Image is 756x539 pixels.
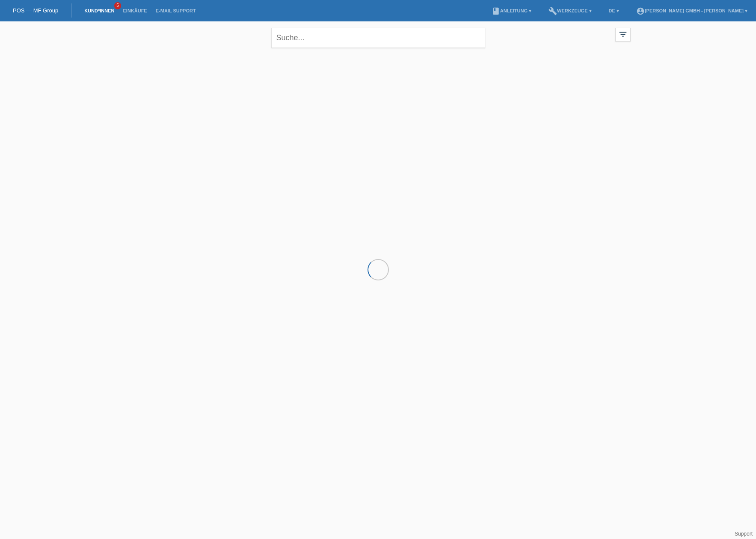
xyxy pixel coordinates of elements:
a: bookAnleitung ▾ [487,8,536,13]
i: build [548,7,557,15]
span: 5 [114,2,121,9]
a: Kund*innen [80,8,119,13]
i: book [492,7,500,15]
i: filter_list [618,30,628,39]
a: account_circle[PERSON_NAME] GmbH - [PERSON_NAME] ▾ [632,8,752,13]
a: buildWerkzeuge ▾ [544,8,596,13]
a: DE ▾ [605,8,623,13]
a: Support [735,531,753,537]
a: POS — MF Group [13,7,58,14]
a: Einkäufe [119,8,151,13]
i: account_circle [636,7,645,15]
a: E-Mail Support [151,8,200,13]
input: Suche... [271,28,485,48]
